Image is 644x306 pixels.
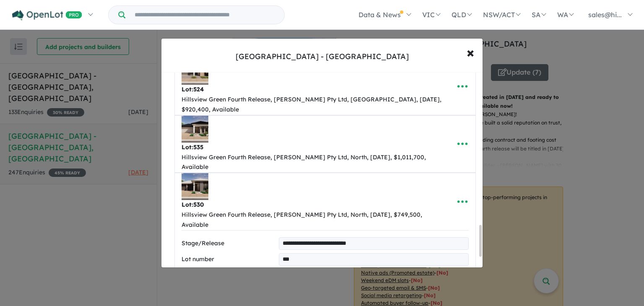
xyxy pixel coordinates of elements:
[193,143,203,151] span: 535
[182,173,208,200] img: Hillsview%20Green%20Estate%20-%20Angle%20Vale%20-%20Lot%20530___1752458151.jpg
[182,95,443,115] div: Hillsview Green Fourth Release, [PERSON_NAME] Pty Ltd, [GEOGRAPHIC_DATA], [DATE], $920,400, Avail...
[182,201,204,208] b: Lot:
[182,116,208,143] img: Hillsview%20Green%20Estate%20-%20Angle%20Vale%20-%20Lot%20535___1752457833.jpg
[193,201,204,208] span: 530
[182,153,443,173] div: Hillsview Green Fourth Release, [PERSON_NAME] Pty Ltd, North, [DATE], $1,011,700, Available
[182,143,203,151] b: Lot:
[588,10,622,19] span: sales@hi...
[236,51,409,62] div: [GEOGRAPHIC_DATA] - [GEOGRAPHIC_DATA]
[182,254,275,265] label: Lot number
[127,6,283,24] input: Try estate name, suburb, builder or developer
[193,86,204,93] span: 524
[182,86,204,93] b: Lot:
[12,10,82,21] img: Openlot PRO Logo White
[182,210,443,230] div: Hillsview Green Fourth Release, [PERSON_NAME] Pty Ltd, North, [DATE], $749,500, Available
[182,239,275,249] label: Stage/Release
[467,43,474,61] span: ×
